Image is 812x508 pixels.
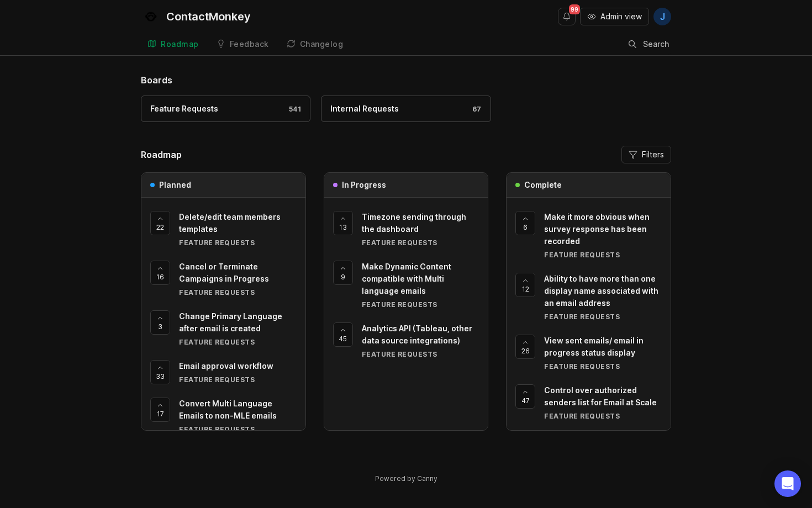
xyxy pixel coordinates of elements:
span: 99 [569,4,580,14]
span: Change Primary Language after email is created [179,311,282,333]
span: 16 [156,272,164,282]
div: Feature Requests [544,250,662,260]
button: 33 [150,360,170,384]
span: 33 [156,372,165,381]
div: Feature Requests [179,337,297,347]
a: Delete/edit team members templatesFeature Requests [179,211,297,247]
div: Open Intercom Messenger [774,470,801,497]
div: 541 [283,104,302,114]
span: Analytics API (Tableau, other data source integrations) [362,324,472,345]
a: Changelog [280,33,350,56]
span: 13 [339,223,347,232]
button: 3 [150,310,170,335]
button: Filters [621,146,671,163]
div: ContactMonkey [166,11,251,22]
span: Make Dynamic Content compatible with Multi language emails [362,262,451,295]
a: Analytics API (Tableau, other data source integrations)Feature Requests [362,322,479,359]
div: Feature Requests [544,362,662,371]
h2: Roadmap [141,148,182,161]
button: 6 [515,211,535,235]
span: Filters [642,149,664,160]
span: View sent emails/ email in progress status display [544,336,644,357]
span: Admin view [600,11,642,22]
span: 17 [157,409,164,419]
span: J [660,10,665,23]
button: 17 [150,398,170,422]
span: Make it more obvious when survey response has been recorded [544,212,650,246]
img: ContactMonkey logo [141,7,161,27]
div: Internal Requests [330,103,399,115]
a: Internal Requests67 [321,96,491,122]
div: Feature Requests [362,300,479,309]
div: Feature Requests [179,375,297,384]
button: 12 [515,273,535,297]
div: Feature Requests [179,425,297,434]
div: Roadmap [161,40,199,48]
div: Changelog [300,40,344,48]
span: 22 [156,223,164,232]
button: 9 [333,261,353,285]
a: Email approval workflowFeature Requests [179,360,297,384]
div: Feature Requests [362,238,479,247]
span: Timezone sending through the dashboard [362,212,466,234]
button: J [653,8,671,25]
span: Ability to have more than one display name associated with an email address [544,274,658,308]
span: 45 [339,334,347,343]
span: 6 [523,223,528,232]
button: 13 [333,211,353,235]
a: Convert Multi Language Emails to non-MLE emailsFeature Requests [179,398,297,434]
button: Notifications [558,8,576,25]
h1: Boards [141,73,671,87]
span: Delete/edit team members templates [179,212,281,234]
span: Cancel or Terminate Campaigns in Progress [179,262,269,283]
span: Control over authorized senders list for Email at Scale [544,385,657,407]
span: 47 [521,396,530,405]
button: 45 [333,322,353,347]
div: Feature Requests [179,288,297,297]
a: Timezone sending through the dashboardFeature Requests [362,211,479,247]
span: Email approval workflow [179,361,273,371]
span: 12 [522,284,529,294]
a: Cancel or Terminate Campaigns in ProgressFeature Requests [179,261,297,297]
div: Feedback [230,40,269,48]
button: 26 [515,335,535,359]
div: Feature Requests [179,238,297,247]
div: Feature Requests [150,103,218,115]
h3: In Progress [342,179,386,190]
a: View sent emails/ email in progress status displayFeature Requests [544,335,662,371]
a: Roadmap [141,33,205,56]
div: Feature Requests [544,312,662,321]
a: Make Dynamic Content compatible with Multi language emailsFeature Requests [362,261,479,309]
span: 9 [341,272,345,282]
a: Powered by Canny [373,472,439,485]
span: Convert Multi Language Emails to non-MLE emails [179,399,277,420]
a: Ability to have more than one display name associated with an email addressFeature Requests [544,273,662,321]
a: Make it more obvious when survey response has been recordedFeature Requests [544,211,662,260]
button: 16 [150,261,170,285]
a: Feature Requests541 [141,96,310,122]
button: 47 [515,384,535,409]
div: 67 [467,104,482,114]
h3: Planned [159,179,191,190]
h3: Complete [524,179,562,190]
span: 26 [521,346,530,356]
a: Control over authorized senders list for Email at ScaleFeature Requests [544,384,662,421]
a: Change Primary Language after email is createdFeature Requests [179,310,297,347]
button: 22 [150,211,170,235]
button: Admin view [580,8,649,25]
div: Feature Requests [362,350,479,359]
span: 3 [158,322,162,331]
a: Feedback [210,33,276,56]
div: Feature Requests [544,411,662,421]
